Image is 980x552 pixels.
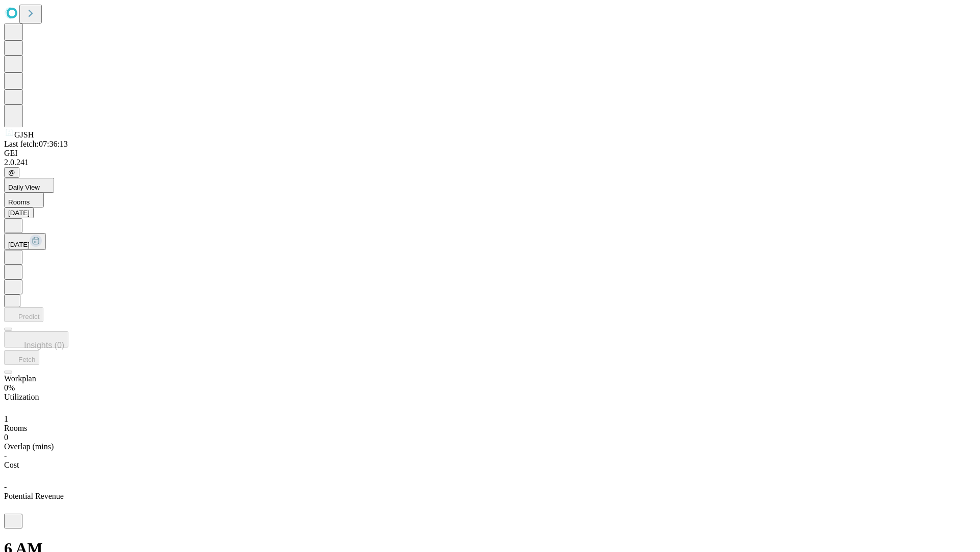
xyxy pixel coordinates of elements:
span: Last fetch: 07:36:13 [4,140,68,148]
span: Insights (0) [24,341,64,350]
span: Workplan [4,374,36,383]
span: 1 [4,415,8,423]
span: Utilization [4,393,39,401]
span: Potential Revenue [4,492,64,500]
span: GJSH [14,130,34,139]
button: Fetch [4,350,39,365]
button: Predict [4,307,43,322]
span: - [4,451,7,460]
span: Rooms [4,424,27,432]
span: Overlap (mins) [4,442,54,451]
div: 2.0.241 [4,158,976,167]
button: Insights (0) [4,331,68,348]
span: 0 [4,433,8,442]
span: 0% [4,383,15,392]
span: [DATE] [8,241,30,248]
button: @ [4,167,19,178]
button: Daily View [4,178,54,193]
button: Rooms [4,193,44,208]
span: - [4,482,7,491]
button: [DATE] [4,208,34,218]
span: @ [8,169,15,176]
span: Daily View [8,183,40,191]
span: Rooms [8,198,30,206]
span: Cost [4,461,19,469]
button: [DATE] [4,233,46,250]
div: GEI [4,149,976,158]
